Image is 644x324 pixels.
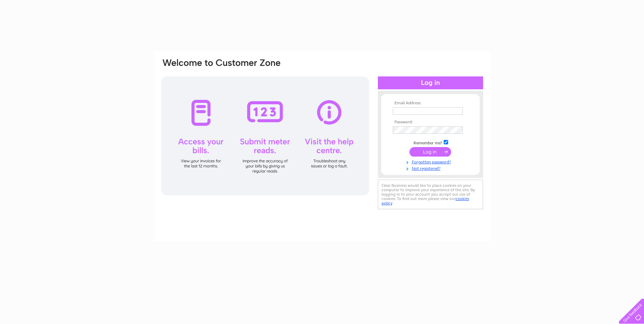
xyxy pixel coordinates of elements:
[391,139,470,146] td: Remember me?
[391,101,470,106] th: Email Address:
[393,165,470,171] a: Not registered?
[378,180,483,209] div: Clear Business would like to place cookies on your computer to improve your experience of the sit...
[382,196,469,205] a: cookies policy
[391,120,470,125] th: Password:
[393,158,470,165] a: Forgotten password?
[409,147,451,157] input: Submit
